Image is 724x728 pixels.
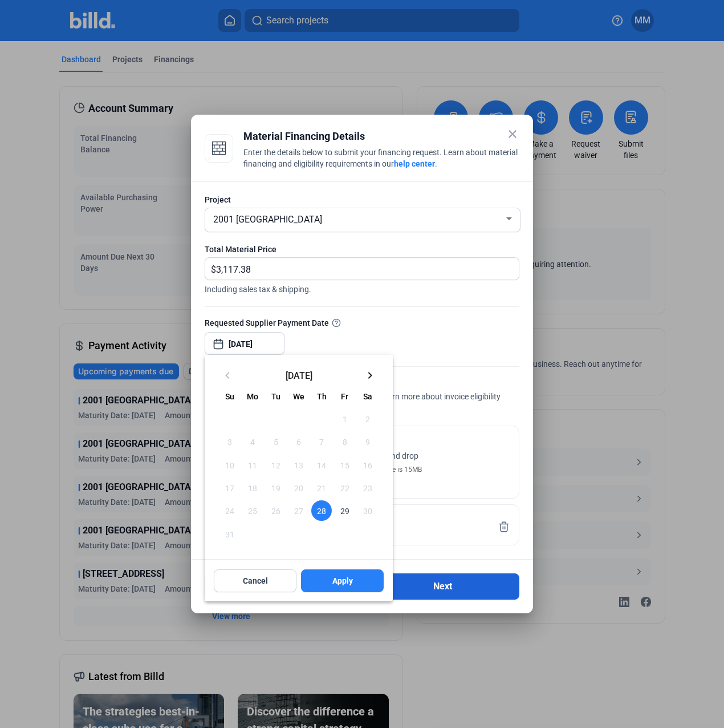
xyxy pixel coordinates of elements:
[311,431,332,452] span: 7
[334,500,355,521] span: 29
[266,431,286,452] span: 5
[357,500,378,521] span: 30
[214,569,296,592] button: Cancel
[219,478,240,498] span: 17
[218,430,241,453] button: August 3, 2025
[287,430,310,453] button: August 6, 2025
[287,476,310,499] button: August 20, 2025
[311,455,332,475] span: 14
[225,392,234,401] span: Su
[218,499,241,522] button: August 24, 2025
[265,454,287,476] button: August 12, 2025
[219,523,240,544] span: 31
[333,499,356,522] button: August 29, 2025
[333,454,356,476] button: August 15, 2025
[333,407,356,430] button: August 1, 2025
[271,392,280,401] span: Tu
[357,431,378,452] span: 9
[288,478,309,498] span: 20
[219,431,240,452] span: 3
[363,369,377,382] mat-icon: keyboard_arrow_right
[241,499,264,522] button: August 25, 2025
[265,430,287,453] button: August 5, 2025
[356,499,379,522] button: August 30, 2025
[363,392,372,401] span: Sa
[241,476,264,499] button: August 18, 2025
[357,478,378,498] span: 23
[288,431,309,452] span: 6
[334,409,355,429] span: 1
[242,500,263,521] span: 25
[356,407,379,430] button: August 2, 2025
[334,478,355,498] span: 22
[266,455,286,475] span: 12
[241,454,264,476] button: August 11, 2025
[219,500,240,521] span: 24
[265,499,287,522] button: August 26, 2025
[311,500,332,521] span: 28
[301,569,384,592] button: Apply
[310,454,333,476] button: August 14, 2025
[288,455,309,475] span: 13
[311,478,332,498] span: 21
[356,454,379,476] button: August 16, 2025
[317,392,327,401] span: Th
[218,454,241,476] button: August 10, 2025
[241,430,264,453] button: August 4, 2025
[242,478,263,498] span: 18
[357,455,378,475] span: 16
[218,476,241,499] button: August 17, 2025
[357,409,378,429] span: 2
[310,499,333,522] button: August 28, 2025
[293,392,304,401] span: We
[333,476,356,499] button: August 22, 2025
[334,431,355,452] span: 8
[242,431,263,452] span: 4
[356,476,379,499] button: August 23, 2025
[333,430,356,453] button: August 8, 2025
[218,407,333,430] td: AUG
[242,455,263,475] span: 11
[218,522,241,545] button: August 31, 2025
[239,370,359,379] span: [DATE]
[266,478,286,498] span: 19
[287,499,310,522] button: August 27, 2025
[247,392,258,401] span: Mo
[310,430,333,453] button: August 7, 2025
[219,455,240,475] span: 10
[288,500,309,521] span: 27
[332,575,353,587] span: Apply
[287,454,310,476] button: August 13, 2025
[266,500,286,521] span: 26
[265,476,287,499] button: August 19, 2025
[310,476,333,499] button: August 21, 2025
[221,369,234,382] mat-icon: keyboard_arrow_left
[356,430,379,453] button: August 9, 2025
[243,575,268,587] span: Cancel
[334,455,355,475] span: 15
[341,392,348,401] span: Fr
